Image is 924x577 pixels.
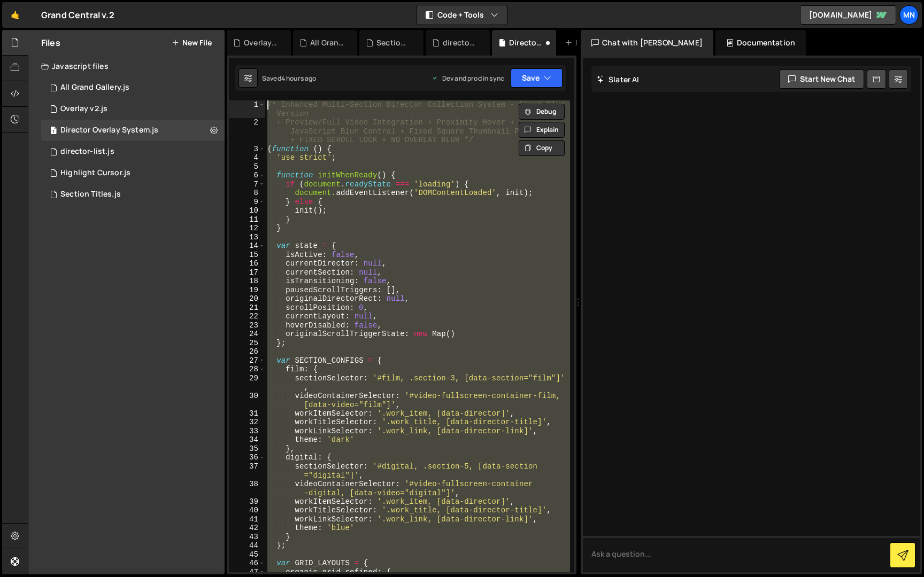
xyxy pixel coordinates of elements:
div: 1 [229,100,265,118]
div: 26 [229,347,265,356]
div: 45 [229,550,265,559]
div: 47 [229,568,265,577]
div: 37 [229,462,265,480]
div: 18 [229,277,265,286]
div: 39 [229,497,265,506]
div: Grand Central v.2 [41,9,114,21]
button: Start new chat [779,69,864,89]
div: 44 [229,541,265,550]
div: 7 [229,180,265,189]
button: New File [172,38,212,47]
div: 2 [229,118,265,145]
div: 4 [229,153,265,162]
div: Chat with [PERSON_NAME] [581,30,713,56]
div: 15298/40379.js [41,141,225,162]
div: 9 [229,198,265,207]
a: [DOMAIN_NAME] [800,5,896,25]
div: 20 [229,294,265,303]
button: Debug [519,104,565,120]
div: 27 [229,356,265,365]
div: 15298/45944.js [41,98,225,120]
div: 30 [229,392,265,409]
div: All Grand Gallery.js [310,37,344,48]
div: 25 [229,339,265,348]
a: MN [899,5,919,25]
div: 33 [229,427,265,436]
div: 46 [229,559,265,568]
div: 40 [229,506,265,515]
div: 42 [229,524,265,533]
div: Section Titles.js [60,190,121,199]
div: director-list.js [60,147,114,157]
div: Documentation [715,30,806,56]
button: Code + Tools [417,5,507,25]
div: 43 [229,533,265,542]
div: 31 [229,409,265,418]
h2: Files [41,37,60,49]
div: Saved [262,74,317,83]
div: 13 [229,233,265,242]
div: 22 [229,312,265,321]
button: Copy [519,140,565,156]
div: New File [565,37,610,48]
div: Director Overlay System.js [60,126,158,135]
a: 🤙 [2,2,28,28]
div: 29 [229,374,265,392]
div: 34 [229,435,265,445]
div: 32 [229,418,265,427]
div: 35 [229,445,265,454]
div: 10 [229,206,265,215]
div: 17 [229,268,265,277]
button: Explain [519,122,565,138]
div: Highlight Cursor.js [60,168,130,178]
div: 8 [229,189,265,198]
button: Save [511,68,563,88]
div: 15298/43117.js [41,162,225,184]
div: 19 [229,286,265,295]
div: 15 [229,251,265,260]
div: All Grand Gallery.js [60,83,129,92]
div: 23 [229,321,265,330]
div: 14 [229,241,265,251]
div: 15298/43578.js [41,77,225,98]
div: Overlay v2.js [244,37,278,48]
div: 24 [229,330,265,339]
div: Overlay v2.js [60,104,107,114]
div: 6 [229,171,265,180]
div: 3 [229,145,265,154]
span: 1 [50,127,57,136]
div: director-list.js [443,37,477,48]
div: 11 [229,215,265,224]
div: 36 [229,453,265,462]
div: 4 hours ago [281,74,317,83]
div: 15298/40223.js [41,184,225,205]
div: 38 [229,480,265,497]
div: Section Titles.js [376,37,411,48]
div: Director Overlay System.js [509,37,543,48]
div: 12 [229,224,265,233]
div: 5 [229,162,265,171]
h2: Slater AI [597,74,640,84]
div: 41 [229,515,265,524]
div: 16 [229,259,265,268]
div: 21 [229,303,265,313]
div: Dev and prod in sync [432,74,504,83]
div: Javascript files [28,56,225,77]
div: 28 [229,365,265,374]
div: 15298/42891.js [41,120,225,141]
